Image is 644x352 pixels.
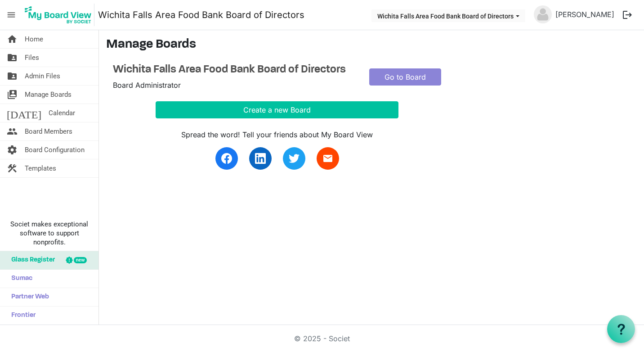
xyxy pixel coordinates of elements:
[7,307,36,325] span: Frontier
[7,30,18,48] span: home
[552,5,618,23] a: [PERSON_NAME]
[156,101,398,118] button: Create a new Board
[7,159,18,177] span: construction
[4,220,94,247] span: Societ makes exceptional software to support nonprofits.
[156,129,398,140] div: Spread the word! Tell your friends about My Board View
[322,153,333,164] span: email
[7,270,32,288] span: Sumac
[7,141,18,159] span: settings
[113,63,356,77] a: Wichita Falls Area Food Bank Board of Directors
[22,4,94,26] img: My Board View Logo
[106,37,637,53] h3: Manage Boards
[369,68,441,86] a: Go to Board
[7,86,18,104] span: switch_account
[534,5,552,23] img: no-profile-picture.svg
[25,141,85,159] span: Board Configuration
[74,257,87,263] div: new
[255,153,266,164] img: linkedin.svg
[7,104,41,122] span: [DATE]
[618,5,637,24] button: logout
[371,9,525,22] button: Wichita Falls Area Food Bank Board of Directors dropdownbutton
[113,81,181,90] span: Board Administrator
[22,4,98,26] a: My Board View Logo
[294,334,350,343] a: © 2025 - Societ
[317,147,339,170] a: email
[25,159,56,177] span: Templates
[49,104,75,122] span: Calendar
[25,67,60,85] span: Admin Files
[25,122,72,140] span: Board Members
[98,6,304,24] a: Wichita Falls Area Food Bank Board of Directors
[25,49,39,67] span: Files
[7,122,18,140] span: people
[7,251,55,269] span: Glass Register
[221,153,232,164] img: facebook.svg
[7,49,18,67] span: folder_shared
[289,153,300,164] img: twitter.svg
[3,6,20,23] span: menu
[7,67,18,85] span: folder_shared
[25,30,43,48] span: Home
[25,86,72,104] span: Manage Boards
[7,288,49,306] span: Partner Web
